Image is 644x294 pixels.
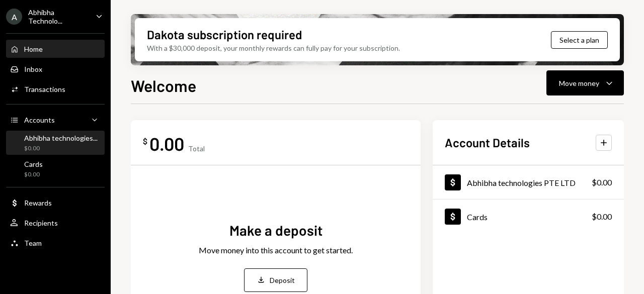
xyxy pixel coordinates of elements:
a: Cards$0.00 [6,157,105,181]
div: Abhibha Technolo... [28,8,88,25]
a: Rewards [6,193,105,212]
h2: Account Details [445,134,530,151]
div: Make a deposit [229,221,323,240]
div: Inbox [24,65,42,73]
a: Transactions [6,80,105,98]
div: With a $30,000 deposit, your monthly rewards can fully pay for your subscription. [147,43,400,53]
div: Abhibha technologies PTE LTD [467,178,576,187]
div: Cards [24,160,43,168]
a: Inbox [6,60,105,78]
div: $ [143,136,147,146]
div: Home [24,45,43,53]
h1: Welcome [131,75,196,95]
div: Deposit [270,275,295,285]
div: Abhibha technologies... [24,134,98,142]
div: Move money [559,78,599,88]
a: Abhibha technologies PTE LTD$0.00 [433,165,624,199]
button: Move money [546,70,624,95]
button: Select a plan [551,31,608,49]
a: Recipients [6,214,105,232]
div: $0.00 [592,176,612,188]
a: Cards$0.00 [433,200,624,233]
div: Recipients [24,219,58,227]
div: $0.00 [592,211,612,223]
div: Team [24,239,42,247]
div: Total [188,144,205,153]
div: Move money into this account to get started. [199,244,353,256]
div: $0.00 [24,170,43,179]
div: A [6,9,22,25]
div: Accounts [24,116,55,124]
button: Deposit [244,268,307,292]
a: Team [6,234,105,252]
a: Accounts [6,111,105,129]
div: $0.00 [24,144,98,153]
a: Home [6,40,105,58]
a: Abhibha technologies...$0.00 [6,131,105,155]
div: Transactions [24,85,65,93]
div: Dakota subscription required [147,26,302,43]
div: 0.00 [149,132,184,155]
div: Cards [467,212,488,222]
div: Rewards [24,199,52,207]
